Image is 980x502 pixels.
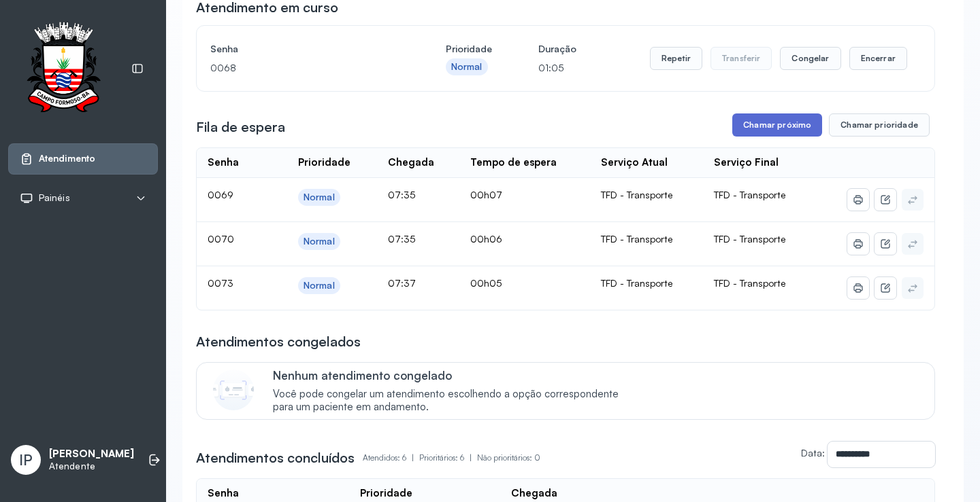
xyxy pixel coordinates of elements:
p: 01:05 [538,58,576,77]
span: 0069 [208,189,233,200]
img: Logotipo do estabelecimento [14,22,112,116]
button: Chamar prioridade [829,113,930,137]
span: | [412,452,414,463]
img: Imagem de CalloutCard [213,370,254,410]
h3: Atendimentos concluídos [196,448,355,467]
p: [PERSON_NAME] [49,448,134,461]
span: 0070 [208,233,234,245]
span: Atendimento [39,153,95,164]
span: TFD - Transporte [714,277,785,289]
a: Atendimento [20,152,146,166]
div: Serviço Atual [601,156,668,169]
div: Normal [304,280,335,291]
span: Painéis [39,192,70,204]
div: Chegada [511,487,557,500]
button: Transferir [710,47,772,70]
span: 00h06 [470,233,502,245]
span: Você pode congelar um atendimento escolhendo a opção correspondente para um paciente em andamento. [273,388,633,414]
span: 0073 [208,277,233,289]
p: Atendente [49,461,134,472]
div: Chegada [388,156,434,169]
p: 0068 [210,58,399,77]
div: TFD - Transporte [601,189,692,201]
button: Chamar próximo [732,113,822,137]
span: 00h05 [470,277,502,289]
span: | [470,452,472,463]
button: Repetir [650,47,702,70]
p: Nenhum atendimento congelado [273,368,633,382]
label: Data: [801,447,825,459]
span: TFD - Transporte [714,233,785,245]
button: Encerrar [849,47,907,70]
span: 00h07 [470,189,502,200]
div: TFD - Transporte [601,233,692,245]
button: Congelar [780,47,840,70]
span: 07:35 [388,233,415,245]
span: 07:37 [388,277,416,289]
div: Tempo de espera [470,156,557,169]
div: Normal [304,192,335,203]
div: Prioridade [360,487,412,500]
h4: Duração [538,39,576,58]
h4: Senha [210,39,399,58]
span: TFD - Transporte [714,189,785,200]
h3: Fila de espera [196,118,285,137]
div: TFD - Transporte [601,277,692,289]
span: 07:35 [388,189,415,200]
h4: Prioridade [446,39,492,58]
div: Normal [451,61,483,73]
h3: Atendimentos congelados [196,332,361,351]
div: Senha [208,487,239,500]
div: Serviço Final [714,156,779,169]
div: Senha [208,156,239,169]
div: Normal [304,236,335,247]
p: Atendidos: 6 [363,448,419,467]
p: Não prioritários: 0 [477,448,540,467]
div: Prioridade [298,156,350,169]
p: Prioritários: 6 [419,448,477,467]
